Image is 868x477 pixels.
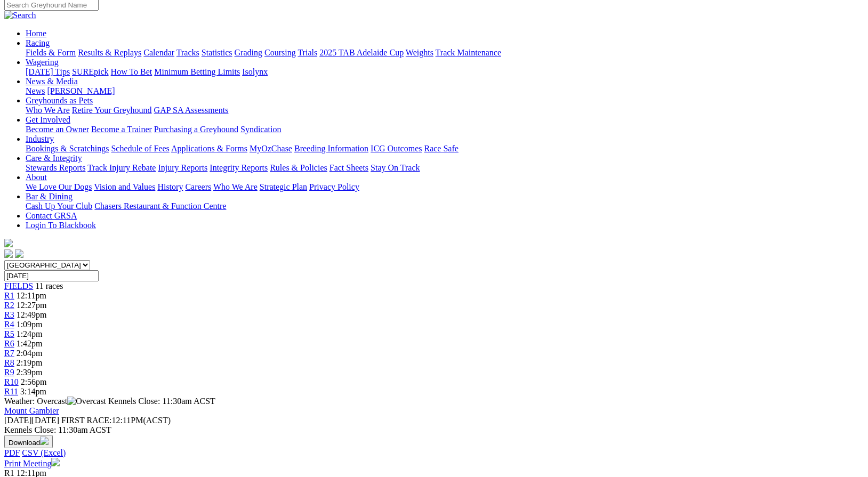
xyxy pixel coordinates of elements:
div: Download [4,448,864,458]
span: [DATE] [4,416,59,425]
a: Racing [26,38,50,47]
a: Purchasing a Greyhound [154,125,238,134]
div: Industry [26,144,864,153]
div: Bar & Dining [26,201,864,211]
div: About [26,182,864,192]
a: R1 [4,291,14,300]
div: News & Media [26,86,864,96]
a: R5 [4,329,14,338]
a: Care & Integrity [26,153,82,163]
span: R8 [4,358,14,367]
a: Integrity Reports [210,163,268,172]
span: [DATE] [4,416,32,425]
span: Weather: Overcast [4,397,108,406]
a: Login To Blackbook [26,221,96,230]
a: R11 [4,387,18,396]
a: Fields & Form [26,48,76,57]
a: Race Safe [424,144,458,153]
a: Syndication [240,125,281,134]
span: 2:39pm [17,368,43,377]
img: Overcast [67,397,106,406]
img: printer.svg [51,458,60,466]
a: History [157,182,183,191]
a: How To Bet [111,67,152,76]
a: Contact GRSA [26,211,77,220]
a: R9 [4,368,14,377]
a: Stay On Track [371,163,420,172]
a: Vision and Values [94,182,155,191]
a: Industry [26,134,54,143]
span: 12:49pm [17,310,47,319]
a: Weights [406,48,433,57]
a: News & Media [26,77,78,86]
div: Wagering [26,67,864,77]
a: Privacy Policy [309,182,359,191]
a: Retire Your Greyhound [72,106,152,115]
a: Strategic Plan [260,182,307,191]
a: R3 [4,310,14,319]
a: Who We Are [26,106,70,115]
div: Racing [26,48,864,58]
a: Stewards Reports [26,163,85,172]
a: R7 [4,349,14,358]
input: Select date [4,270,99,281]
a: Results & Replays [78,48,141,57]
a: News [26,86,45,95]
span: 1:24pm [17,329,43,338]
a: Mount Gambier [4,406,59,415]
span: 11 races [35,281,63,290]
a: Calendar [143,48,174,57]
a: ICG Outcomes [371,144,422,153]
a: Bar & Dining [26,192,73,201]
img: twitter.svg [15,249,23,258]
span: 12:27pm [17,301,47,310]
a: Bookings & Scratchings [26,144,109,153]
a: Home [26,29,46,38]
a: Trials [298,48,317,57]
a: CSV (Excel) [22,448,66,457]
div: Kennels Close: 11:30am ACST [4,425,864,435]
div: Care & Integrity [26,163,864,173]
span: 2:56pm [21,377,47,386]
a: Injury Reports [158,163,207,172]
a: MyOzChase [250,144,292,153]
a: Tracks [176,48,199,57]
a: Become a Trainer [91,125,152,134]
a: PDF [4,448,20,457]
span: 12:11pm [17,291,46,300]
div: Greyhounds as Pets [26,106,864,115]
span: R6 [4,339,14,348]
a: Track Injury Rebate [87,163,156,172]
a: Greyhounds as Pets [26,96,93,105]
a: Rules & Policies [270,163,327,172]
span: 1:42pm [17,339,43,348]
span: 2:19pm [17,358,43,367]
a: Careers [185,182,211,191]
a: Print Meeting [4,459,60,468]
img: logo-grsa-white.png [4,239,13,247]
a: SUREpick [72,67,108,76]
img: Search [4,11,36,20]
img: download.svg [40,436,49,445]
span: Kennels Close: 11:30am ACST [108,397,215,406]
a: Statistics [202,48,232,57]
a: Breeding Information [294,144,368,153]
a: Wagering [26,58,59,67]
a: 2025 TAB Adelaide Cup [319,48,404,57]
a: R4 [4,320,14,329]
a: R2 [4,301,14,310]
div: Get Involved [26,125,864,134]
a: We Love Our Dogs [26,182,92,191]
a: Chasers Restaurant & Function Centre [94,201,226,211]
a: FIELDS [4,281,33,290]
a: Get Involved [26,115,70,124]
